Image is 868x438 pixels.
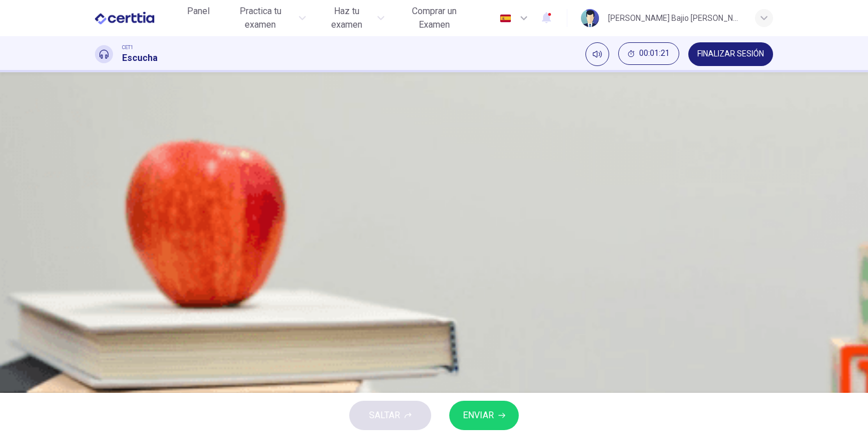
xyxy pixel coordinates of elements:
span: Haz tu examen [319,5,374,32]
span: CET1 [122,43,133,51]
a: CERTTIA logo [95,7,180,29]
span: ENVIAR [463,408,494,423]
span: 00:01:21 [639,49,670,58]
span: Panel [187,5,210,18]
div: Silenciar [585,42,609,66]
h1: Escucha [122,51,158,65]
span: FINALIZAR SESIÓN [697,50,764,59]
img: CERTTIA logo [95,7,154,29]
span: Practica tu examen [225,5,296,32]
button: Panel [180,1,216,21]
a: Panel [180,1,216,35]
img: Profile picture [581,9,599,27]
button: Comprar un Examen [393,1,476,35]
span: Comprar un Examen [398,5,471,32]
button: 00:01:21 [618,42,679,65]
button: FINALIZAR SESIÓN [688,42,773,66]
button: Practica tu examen [221,1,310,35]
div: [PERSON_NAME] Bajio [PERSON_NAME] [608,11,741,25]
div: Ocultar [618,42,679,66]
button: Haz tu examen [315,1,389,35]
button: ENVIAR [449,401,519,430]
img: es [498,14,513,23]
